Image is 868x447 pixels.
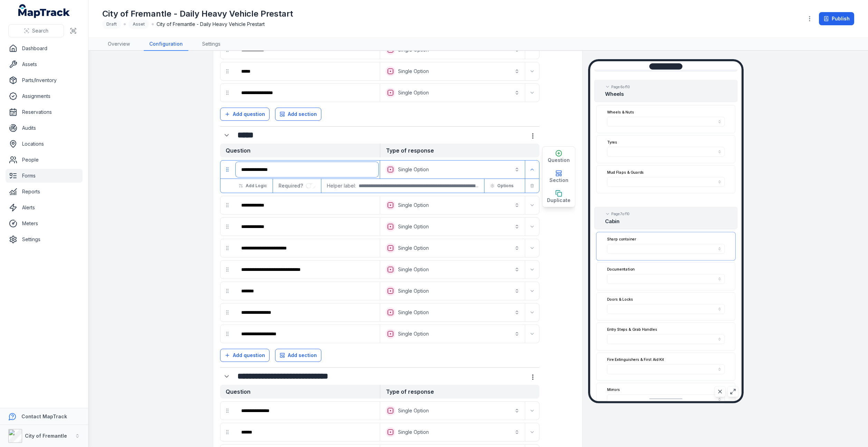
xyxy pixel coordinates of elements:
[225,288,230,294] svg: drag
[6,121,83,135] a: Audits
[381,219,523,234] button: Single Option
[527,405,538,416] button: Expand
[288,352,317,359] span: Add section
[225,331,230,337] svg: drag
[486,180,518,192] button: Options
[381,162,523,177] button: Single Option
[607,297,633,302] label: Doors & Locks
[527,328,538,339] button: Expand
[275,108,321,121] button: Add section
[527,66,538,77] button: Expand
[220,305,234,319] div: drag
[6,232,83,246] a: Settings
[220,263,234,276] div: drag
[32,27,48,34] span: Search
[607,327,657,332] label: Entry Steps & Grab Handles
[6,73,83,87] a: Parts/Inventory
[607,357,664,362] label: Fire Extinguishers & First Aid Kit
[18,4,70,18] a: MapTrack
[819,12,854,25] button: Publish
[220,129,235,142] div: :r2ks4:-form-item-label
[327,182,356,189] span: Helper label:
[220,241,234,255] div: drag
[381,64,523,79] button: Single Option
[527,243,538,254] button: Expand
[225,245,230,251] svg: drag
[220,425,234,439] div: drag
[225,408,230,413] svg: drag
[225,90,230,95] svg: drag
[236,326,378,341] div: :r2ktm:-form-item-label
[225,429,230,435] svg: drag
[220,327,234,341] div: drag
[542,167,575,187] button: Section
[225,224,230,229] svg: drag
[6,137,83,151] a: Locations
[381,85,523,100] button: Single Option
[220,220,234,234] div: drag
[497,183,513,189] span: Options
[102,8,293,19] h1: City of Fremantle - Daily Heavy Vehicle Prestart
[236,425,378,440] div: :r2kua:-form-item-label
[220,198,234,212] div: drag
[236,64,378,79] div: :r2kro:-form-item-label
[236,162,378,177] div: :r2ksc:-form-item-label
[25,433,67,439] strong: City of Fremantle
[225,267,230,272] svg: drag
[236,240,378,256] div: :r2ksu:-form-item-label
[527,87,538,98] button: Expand
[279,183,306,189] span: Required?
[526,129,539,143] button: more-detail
[220,129,233,142] button: Expand
[607,140,617,145] label: Tyres
[527,427,538,438] button: Expand
[607,170,644,175] label: Mud Flaps & Guards
[527,200,538,211] button: Expand
[246,183,267,189] span: Add Logic
[306,183,315,189] input: :r2mfn:-form-item-label
[236,283,378,299] div: :r2kta:-form-item-label
[527,285,538,297] button: Expand
[236,305,378,320] div: :r2ktg:-form-item-label
[605,90,727,98] h2: Wheels
[6,105,83,119] a: Reservations
[611,84,630,89] span: Page 6 of 10
[220,284,234,298] div: drag
[236,403,378,418] div: :r2ku4:-form-item-label
[607,387,620,392] label: Mirrors
[547,197,570,204] span: Duplicate
[381,425,523,440] button: Single Option
[220,86,234,100] div: drag
[197,38,226,51] a: Settings
[220,404,234,418] div: drag
[6,217,83,230] a: Meters
[234,180,271,192] button: Add Logic
[542,187,575,207] button: Duplicate
[611,211,630,217] span: Page 7 of 10
[6,42,83,55] a: Dashboard
[549,177,568,184] span: Section
[233,111,265,118] span: Add question
[220,370,233,383] button: Expand
[220,385,380,399] strong: Question
[233,352,265,359] span: Add question
[607,110,634,115] label: Wheels & Nuts
[102,19,121,29] div: Draft
[236,262,378,277] div: :r2kt4:-form-item-label
[8,24,64,37] button: Search
[220,144,380,157] strong: Question
[381,198,523,213] button: Single Option
[548,157,570,164] span: Question
[102,38,135,51] a: Overview
[6,185,83,199] a: Reports
[225,310,230,315] svg: drag
[607,237,636,242] label: Sharp container
[288,111,317,118] span: Add section
[225,167,230,172] svg: drag
[236,198,378,213] div: :r2ksi:-form-item-label
[381,262,523,277] button: Single Option
[526,371,539,384] button: more-detail
[225,202,230,208] svg: drag
[144,38,188,51] a: Configuration
[220,64,234,78] div: drag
